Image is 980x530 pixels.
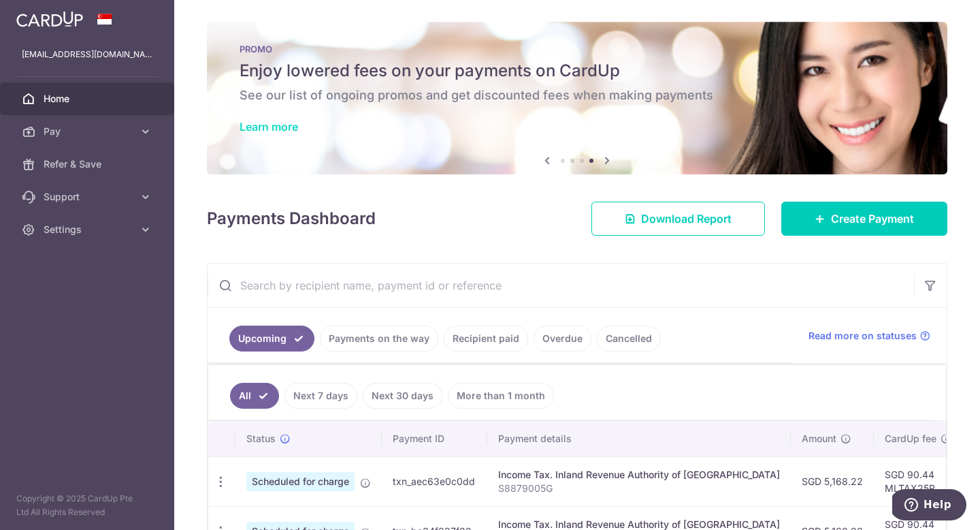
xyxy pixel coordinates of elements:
h5: Enjoy lowered fees on your payments on CardUp [240,60,915,82]
span: Home [44,92,133,106]
td: SGD 90.44 MLTAX25R [874,456,962,506]
a: Next 7 days [284,383,357,409]
p: [EMAIL_ADDRESS][DOMAIN_NAME] [22,48,152,61]
span: Status [246,432,276,446]
a: Recipient paid [444,326,528,352]
th: Payment details [487,421,791,456]
span: Support [44,190,133,204]
a: Learn more [240,120,298,134]
span: Pay [44,125,133,138]
a: Overdue [534,326,591,352]
span: Download Report [641,211,732,227]
span: Amount [802,432,836,446]
a: Cancelled [597,326,661,352]
span: CardUp fee [885,432,936,446]
td: txn_aec63e0c0dd [382,456,487,506]
span: Read more on statuses [808,329,917,343]
img: CardUp [16,11,83,27]
a: Read more on statuses [808,329,930,343]
a: Create Payment [781,202,947,236]
input: Search by recipient name, payment id or reference [208,264,914,307]
p: PROMO [240,44,915,54]
span: Scheduled for charge [246,472,355,491]
a: Upcoming [229,326,314,352]
div: Income Tax. Inland Revenue Authority of [GEOGRAPHIC_DATA] [498,468,780,482]
p: S8879005G [498,482,780,495]
a: More than 1 month [448,383,554,409]
a: Next 30 days [363,383,442,409]
img: Latest Promos banner [207,22,947,174]
h6: See our list of ongoing promos and get discounted fees when making payments [240,87,915,104]
h4: Payments Dashboard [207,206,376,231]
span: Create Payment [831,211,914,227]
td: SGD 5,168.22 [791,456,874,506]
span: Refer & Save [44,157,133,171]
iframe: Opens a widget where you can find more information [892,489,966,523]
a: All [230,383,279,409]
th: Payment ID [382,421,487,456]
span: Settings [44,223,133,236]
a: Payments on the way [320,326,438,352]
a: Download Report [591,202,765,236]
